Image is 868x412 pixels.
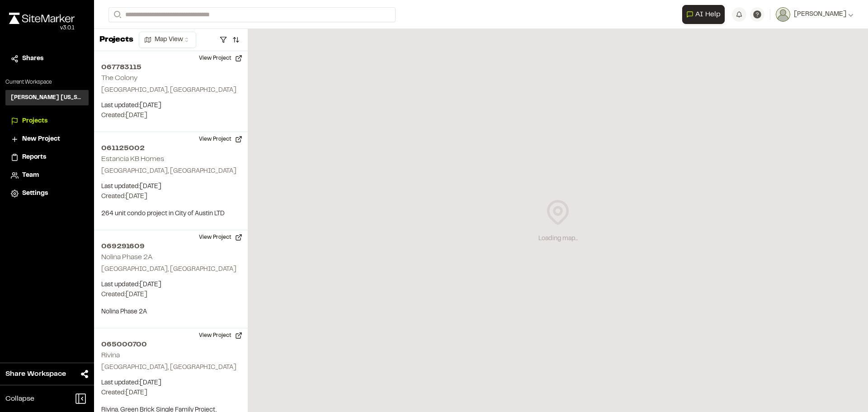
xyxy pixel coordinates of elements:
img: rebrand.png [9,13,75,24]
div: Oh geez...please don't... [9,24,75,32]
span: Shares [22,54,43,64]
h2: 065000700 [101,339,241,350]
span: Settings [22,189,48,199]
p: [GEOGRAPHIC_DATA], [GEOGRAPHIC_DATA] [101,363,241,373]
h2: 067783115 [101,62,241,73]
h2: 061125002 [101,143,241,154]
img: User [776,7,790,22]
button: View Project [193,51,248,66]
a: New Project [11,134,83,144]
span: AI Help [695,9,721,20]
button: [PERSON_NAME] [776,7,854,22]
span: Share Workspace [5,369,66,379]
p: [GEOGRAPHIC_DATA], [GEOGRAPHIC_DATA] [101,265,241,275]
p: 264 unit condo project in City of Austin LTD [101,209,241,219]
h2: 069291609 [101,241,241,252]
span: New Project [22,134,60,144]
h2: Estancia KB Homes [101,156,164,162]
p: Created: [DATE] [101,111,241,121]
span: [PERSON_NAME] [794,9,846,19]
button: View Project [193,230,248,245]
button: Search [108,7,125,22]
p: Last updated: [DATE] [101,378,241,388]
a: Settings [11,189,83,199]
span: Collapse [5,393,34,404]
p: Last updated: [DATE] [101,280,241,290]
p: [GEOGRAPHIC_DATA], [GEOGRAPHIC_DATA] [101,85,241,95]
h2: Nolina Phase 2A [101,254,152,260]
a: Shares [11,54,83,64]
p: Created: [DATE] [101,388,241,398]
p: Current Workspace [5,78,89,86]
button: Open AI Assistant [682,5,725,24]
p: [GEOGRAPHIC_DATA], [GEOGRAPHIC_DATA] [101,166,241,176]
div: Open AI Assistant [682,5,728,24]
a: Projects [11,116,83,126]
span: Team [22,170,39,180]
h2: The Colony [101,75,137,81]
a: Reports [11,152,83,162]
span: Projects [22,116,47,126]
span: Reports [22,152,46,162]
p: Last updated: [DATE] [101,182,241,192]
h3: [PERSON_NAME] [US_STATE] [11,94,83,102]
p: Projects [99,34,133,46]
button: View Project [193,132,248,147]
a: Team [11,170,83,180]
p: Last updated: [DATE] [101,101,241,111]
button: View Project [193,328,248,343]
h2: Rivina [101,352,120,359]
p: Nolina Phase 2A [101,307,241,317]
p: Created: [DATE] [101,290,241,300]
p: Created: [DATE] [101,192,241,202]
div: Loading map... [538,234,578,244]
